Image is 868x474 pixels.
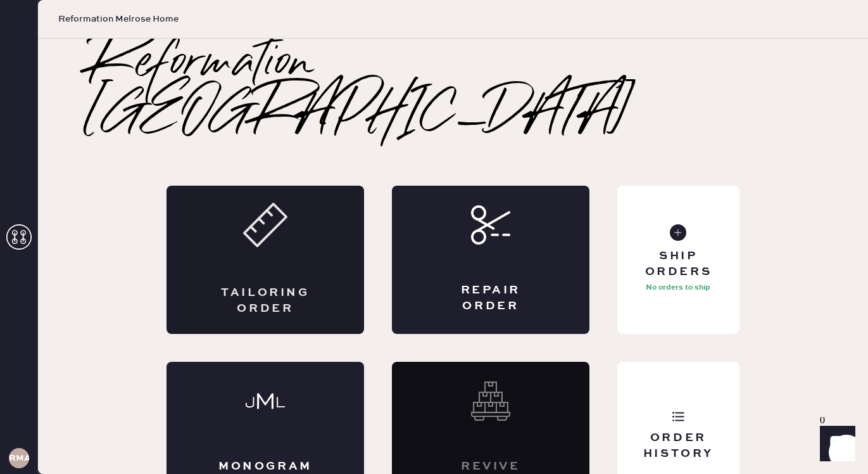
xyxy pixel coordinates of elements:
div: Order History [627,430,729,462]
h3: RMA [9,454,29,463]
div: Tailoring Order [217,285,313,317]
span: Reformation Melrose Home [58,13,179,25]
iframe: Front Chat [808,417,862,471]
div: Repair Order [443,283,539,314]
h2: Reformation [GEOGRAPHIC_DATA] [89,39,817,140]
div: Ship Orders [627,248,729,280]
p: No orders to ship [646,280,710,295]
